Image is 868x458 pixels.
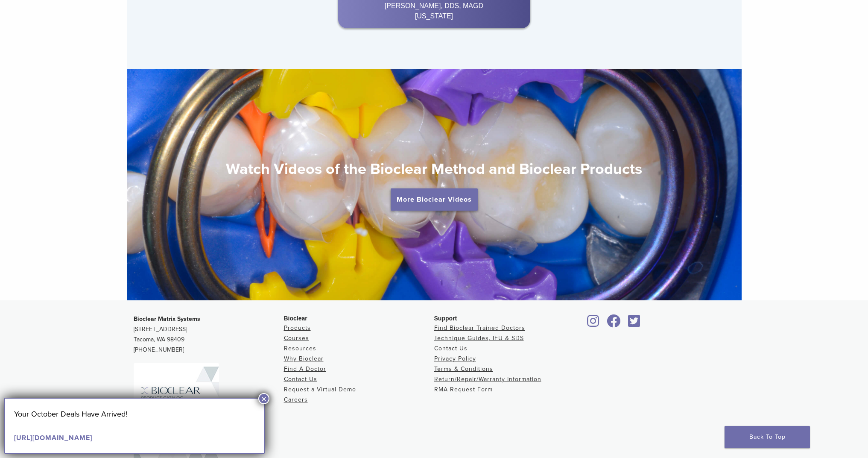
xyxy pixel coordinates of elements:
a: Why Bioclear [284,355,324,362]
a: Find Bioclear Trained Doctors [434,324,525,332]
button: Close [258,393,269,404]
span: Bioclear [284,315,307,322]
a: Resources [284,345,316,352]
p: [STREET_ADDRESS] Tacoma, WA 98409 [PHONE_NUMBER] [134,314,284,355]
p: Your October Deals Have Arrived! [14,408,255,420]
a: RMA Request Form [434,386,493,393]
a: Careers [284,396,308,403]
div: [PERSON_NAME], DDS, MAGD [345,1,523,11]
a: Request a Virtual Demo [284,386,356,393]
a: Contact Us [284,376,317,383]
a: Courses [284,335,309,342]
a: Back To Top [725,426,810,448]
a: Products [284,324,311,332]
a: Bioclear [604,320,624,328]
a: Bioclear [585,320,602,328]
h2: Watch Videos of the Bioclear Method and Bioclear Products [127,159,742,179]
a: Return/Repair/Warranty Information [434,376,541,383]
a: Terms & Conditions [434,365,493,373]
a: Privacy Policy [434,355,476,362]
div: [US_STATE] [345,11,523,21]
a: [URL][DOMAIN_NAME] [14,434,92,442]
a: Technique Guides, IFU & SDS [434,335,524,342]
span: Support [434,315,457,322]
a: Find A Doctor [284,365,326,373]
a: More Bioclear Videos [391,188,478,211]
a: Bioclear [625,320,643,328]
strong: Bioclear Matrix Systems [134,315,200,323]
a: Contact Us [434,345,468,352]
